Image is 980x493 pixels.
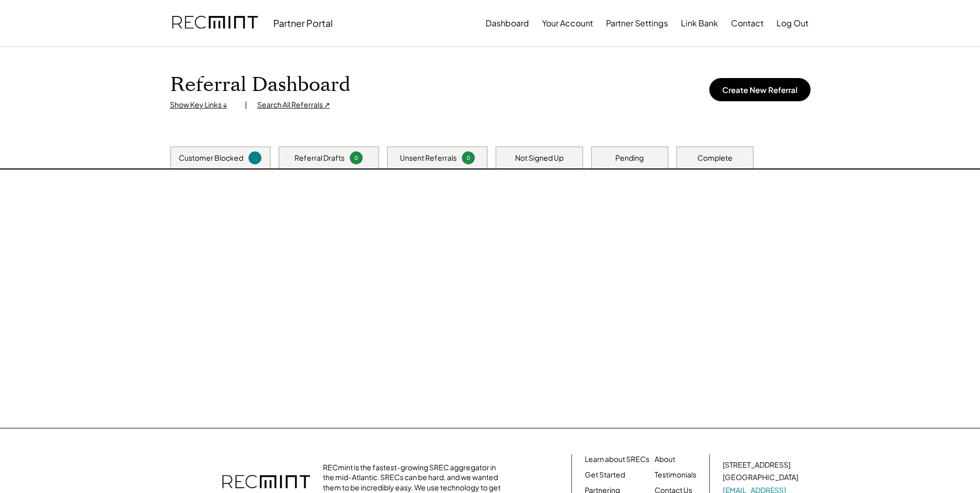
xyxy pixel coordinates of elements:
[351,154,361,162] div: 0
[170,100,235,110] div: Show Key Links ↓
[542,13,593,34] button: Your Account
[681,13,718,34] button: Link Bank
[776,13,808,34] button: Log Out
[463,154,473,162] div: 0
[606,13,668,34] button: Partner Settings
[486,13,529,34] button: Dashboard
[697,153,733,163] div: Complete
[273,17,333,29] div: Partner Portal
[585,454,649,465] a: Learn about SRECs
[655,454,675,465] a: About
[515,153,564,163] div: Not Signed Up
[294,153,345,163] div: Referral Drafts
[731,13,764,34] button: Contact
[655,470,696,480] a: Testimonials
[170,73,350,97] h1: Referral Dashboard
[723,460,790,470] div: [STREET_ADDRESS]
[179,153,243,163] div: Customer Blocked
[245,100,247,110] div: |
[723,472,798,483] div: [GEOGRAPHIC_DATA]
[709,78,811,101] button: Create New Referral
[400,153,457,163] div: Unsent Referrals
[172,6,258,41] img: recmint-logotype%403x.png
[585,470,625,480] a: Get Started
[257,100,330,110] div: Search All Referrals ↗
[615,153,644,163] div: Pending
